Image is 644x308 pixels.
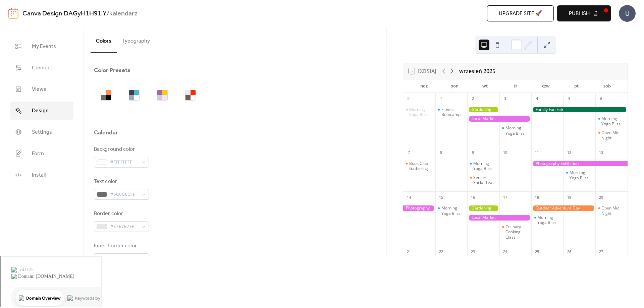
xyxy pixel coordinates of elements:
[563,170,596,180] div: Morning Yoga Bliss
[17,17,74,23] div: Domain: [DOMAIN_NAME]
[499,224,532,240] div: Culinary Cooking Class
[531,161,628,167] div: Photography Exhibition
[10,59,73,77] a: Connect
[94,210,148,218] div: Border color
[19,11,33,16] div: v 4.0.25
[533,248,541,255] div: 25
[557,5,611,21] button: Publish
[499,10,542,18] span: Upgrade site 🚀
[409,79,439,93] div: ndz
[110,191,138,199] span: #6C6C6CFF
[499,125,532,136] div: Morning Yoga Bliss
[32,43,56,51] span: My Events
[469,248,477,255] div: 23
[10,123,73,141] a: Settings
[566,248,573,255] div: 26
[32,85,46,94] span: Views
[409,107,433,117] div: Morning Yoga Bliss
[11,17,16,23] img: website_grey.svg
[437,149,445,157] div: 8
[469,194,477,201] div: 16
[25,40,60,44] div: Domain Overview
[505,125,529,136] div: Morning Yoga Bliss
[561,79,592,93] div: pt
[439,79,470,93] div: pon
[597,194,605,201] div: 20
[18,39,23,44] img: tab_domain_overview_orange.svg
[94,178,148,186] div: Text color
[597,149,605,157] div: 13
[11,11,16,16] img: logo_orange.svg
[405,95,413,103] div: 31
[467,205,499,211] div: Gardening Workshop
[32,128,52,136] span: Settings
[94,129,118,137] div: Calendar
[469,95,477,103] div: 2
[501,194,509,201] div: 17
[435,205,468,216] div: Morning Yoga Bliss
[597,95,605,103] div: 6
[619,5,636,22] div: U
[10,144,73,163] a: Form
[67,39,72,44] img: tab_keywords_by_traffic_grey.svg
[566,95,573,103] div: 5
[405,248,413,255] div: 21
[8,8,18,19] img: logo
[533,194,541,201] div: 18
[473,175,497,185] div: Seniors' Social Tea
[569,10,590,18] span: Publish
[566,149,573,157] div: 12
[459,67,495,75] div: wrzesień 2025
[109,7,138,20] b: kalendarz
[467,107,499,113] div: Gardening Workshop
[467,161,499,171] div: Morning Yoga Bliss
[566,194,573,201] div: 19
[405,149,413,157] div: 7
[437,248,445,255] div: 22
[467,116,531,122] div: Local Market
[74,40,113,44] div: Keywords by Traffic
[469,149,477,157] div: 9
[32,150,44,158] span: Form
[437,194,445,201] div: 15
[94,66,130,74] div: Color Presets
[531,215,563,225] div: Morning Yoga Bliss
[441,107,465,117] div: Fitness Bootcamp
[487,5,554,21] button: Upgrade site 🚀
[22,7,107,20] a: Canva Design DAGyH1H91lY
[601,205,625,216] div: Open Mic Night
[110,223,138,231] span: #E7E7E7FF
[470,79,500,93] div: wt
[32,171,46,179] span: Install
[405,194,413,201] div: 14
[110,159,138,167] span: #FFFFFFFF
[595,130,628,140] div: Open Mic Night
[601,116,625,126] div: Morning Yoga Bliss
[437,95,445,103] div: 1
[537,215,561,225] div: Morning Yoga Bliss
[403,107,435,117] div: Morning Yoga Bliss
[595,116,628,126] div: Morning Yoga Bliss
[91,27,117,53] button: Colors
[473,161,497,171] div: Morning Yoga Bliss
[500,79,531,93] div: śr
[117,27,155,52] button: Typography
[467,215,531,221] div: Local Market
[595,205,628,216] div: Open Mic Night
[10,102,73,120] a: Design
[10,166,73,184] a: Install
[597,248,605,255] div: 27
[570,170,593,180] div: Morning Yoga Bliss
[501,149,509,157] div: 10
[10,80,73,98] a: Views
[533,95,541,103] div: 4
[531,205,595,211] div: Outdoor Adventure Day
[10,37,73,55] a: My Events
[94,145,148,153] div: Background color
[531,79,561,93] div: czw
[467,175,499,185] div: Seniors' Social Tea
[94,242,148,250] div: Inner border color
[435,107,468,117] div: Fitness Bootcamp
[505,224,529,240] div: Culinary Cooking Class
[441,205,465,216] div: Morning Yoga Bliss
